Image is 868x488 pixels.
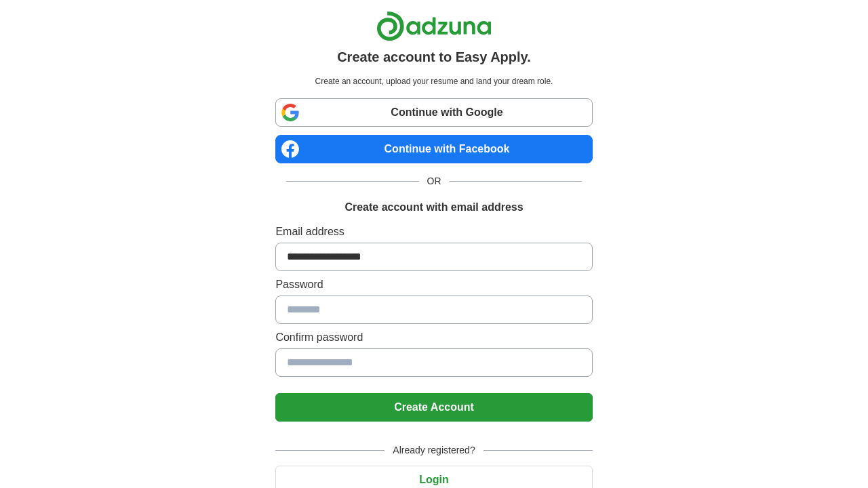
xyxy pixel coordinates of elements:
h1: Create account with email address [344,199,523,216]
span: OR [419,174,450,188]
a: Continue with Facebook [275,135,592,163]
label: Password [275,277,592,293]
button: Create Account [275,393,592,422]
label: Confirm password [275,329,592,346]
h1: Create account to Easy Apply. [337,47,531,67]
span: Already registered? [384,443,483,457]
a: Continue with Google [275,98,592,127]
p: Create an account, upload your resume and land your dream role. [278,75,589,87]
a: Login [275,474,592,485]
label: Email address [275,224,592,240]
img: Adzuna logo [376,11,492,41]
